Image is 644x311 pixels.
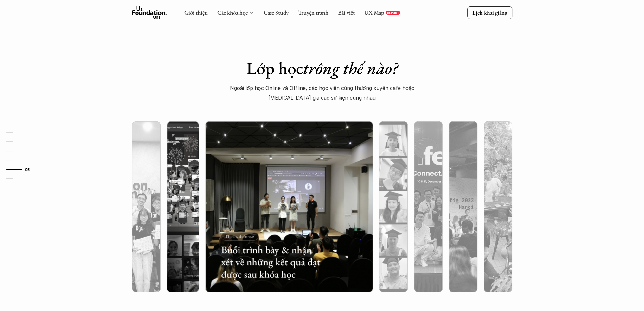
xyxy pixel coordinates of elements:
[226,83,418,103] p: Ngoài lớp học Online và Offline, các học viên cũng thường xuyên cafe hoặc [MEDICAL_DATA] gia các ...
[184,9,208,16] a: Giới thiệu
[387,11,399,15] p: REPORT
[467,6,512,19] a: Lịch khai giảng
[472,9,507,16] p: Lịch khai giảng
[264,9,289,16] a: Case Study
[338,9,355,16] a: Bài viết
[25,167,30,171] strong: 05
[303,57,398,79] em: trông thế nào?
[6,165,36,173] a: 05
[212,58,433,78] h1: Lớp học
[221,244,323,280] h3: Buổi trình bày & nhận xét về những kết quả đạt được sau khóa học
[226,234,254,239] p: Thesis defense
[386,11,400,15] a: REPORT
[298,9,328,16] a: Truyện tranh
[217,9,248,16] a: Các khóa học
[364,9,384,16] a: UX Map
